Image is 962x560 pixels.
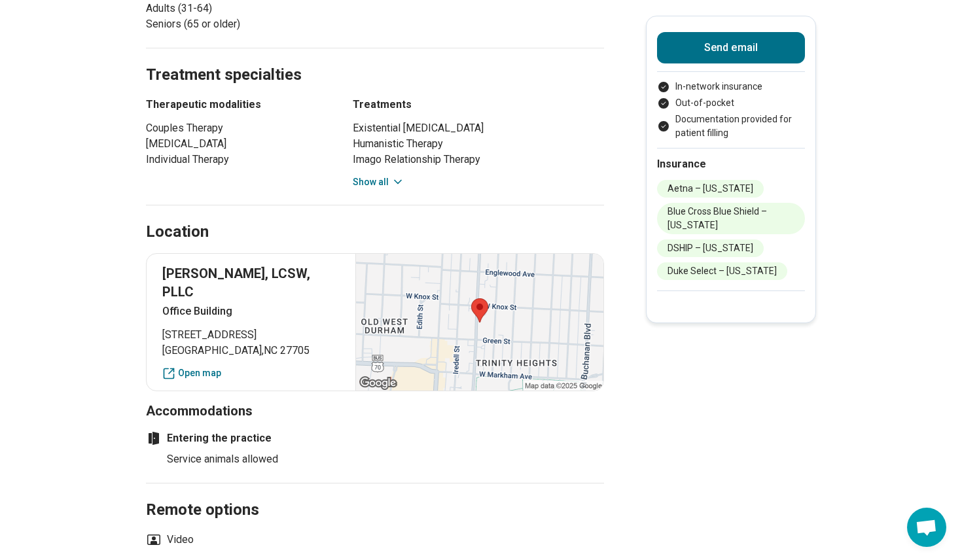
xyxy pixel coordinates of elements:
[146,33,604,86] h2: Treatment specialties
[146,97,329,113] h3: Therapeutic modalities
[657,80,805,94] li: In-network insurance
[146,152,329,167] li: Individual Therapy
[146,136,329,152] li: [MEDICAL_DATA]
[162,366,340,380] a: Open map
[146,430,329,446] h4: Entering the practice
[657,113,805,140] li: Documentation provided for patient filling
[353,136,604,152] li: Humanistic Therapy
[146,120,329,136] li: Couples Therapy
[146,16,370,32] li: Seniors (65 or older)
[162,304,340,319] p: Office Building
[353,97,604,113] h3: Treatments
[146,221,209,243] h2: Location
[162,343,340,359] span: [GEOGRAPHIC_DATA] , NC 27705
[657,262,787,280] li: Duke Select – [US_STATE]
[353,175,404,189] button: Show all
[657,239,764,257] li: DSHIP – [US_STATE]
[353,152,604,167] li: Imago Relationship Therapy
[162,264,340,301] p: [PERSON_NAME], LCSW, PLLC
[657,80,805,140] ul: Payment options
[657,156,805,172] h2: Insurance
[657,32,805,63] button: Send email
[146,402,604,420] h3: Accommodations
[146,468,604,521] h2: Remote options
[146,1,370,16] li: Adults (31-64)
[146,532,194,548] li: Video
[657,203,805,234] li: Blue Cross Blue Shield – [US_STATE]
[167,451,329,467] li: Service animals allowed
[657,180,764,198] li: Aetna – [US_STATE]
[353,120,604,136] li: Existential [MEDICAL_DATA]
[907,508,946,547] div: Open chat
[162,327,340,343] span: [STREET_ADDRESS]
[657,96,805,110] li: Out-of-pocket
